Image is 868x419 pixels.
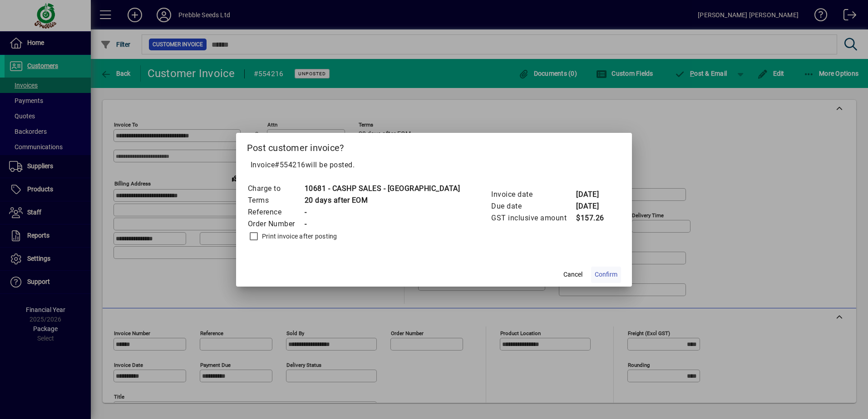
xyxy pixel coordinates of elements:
[491,200,576,212] td: Due date
[304,195,460,206] td: 20 days after EOM
[491,189,576,200] td: Invoice date
[247,183,304,195] td: Charge to
[558,267,587,283] button: Cancel
[576,212,612,224] td: $157.26
[304,183,460,195] td: 10681 - CASHP SALES - [GEOGRAPHIC_DATA]
[247,195,304,206] td: Terms
[591,267,621,283] button: Confirm
[576,200,612,212] td: [DATE]
[275,161,306,169] span: #554216
[304,218,460,230] td: -
[595,270,617,279] span: Confirm
[247,206,304,218] td: Reference
[236,133,632,159] h2: Post customer invoice?
[563,270,582,279] span: Cancel
[576,189,612,200] td: [DATE]
[247,160,621,171] p: Invoice will be posted .
[260,232,337,241] label: Print invoice after posting
[304,206,460,218] td: -
[491,212,576,224] td: GST inclusive amount
[247,218,304,230] td: Order Number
